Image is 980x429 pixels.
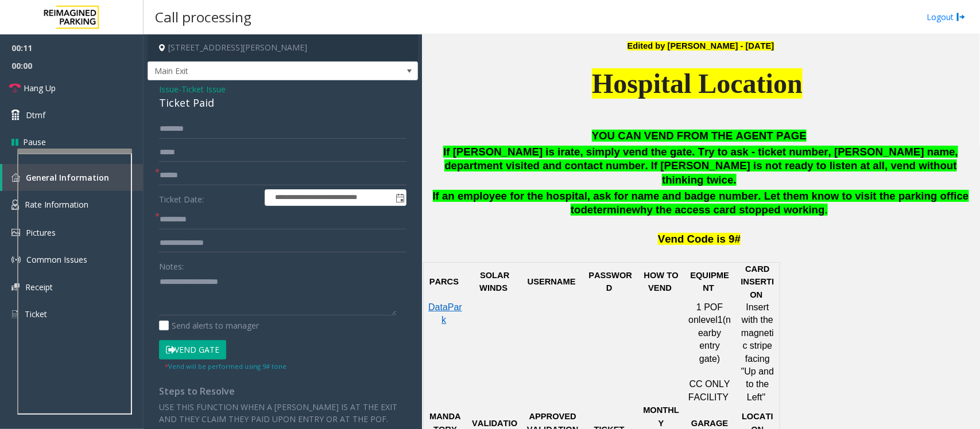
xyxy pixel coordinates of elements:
h4: [STREET_ADDRESS][PERSON_NAME] [148,34,418,61]
span: PASSWORD [588,271,632,292]
span: level [699,315,718,325]
span: 1 [718,315,723,325]
span: Dtmf [26,109,45,121]
span: determine [581,204,632,216]
span: If an employee for the hospital, ask for name and badge number. Let them know to visit the parkin... [433,190,969,216]
img: 'icon' [11,229,20,236]
label: Notes: [159,256,184,272]
span: Ticket Issue [181,83,226,95]
img: logout [956,11,966,23]
span: - [179,84,226,95]
span: SOLAR WINDS [479,271,512,292]
span: HOW TO VEND [644,271,681,292]
label: Ticket Date: [156,189,262,206]
button: Vend Gate [159,340,226,360]
a: General Information [2,164,144,191]
span: Vend Code is 9# [658,233,741,245]
img: 'icon' [11,173,20,182]
span: Pause [23,136,46,148]
img: 'icon' [11,200,19,210]
div: Ticket Paid [159,95,406,111]
img: 'icon' [11,309,19,319]
span: (nearby entry gate) [698,315,731,363]
a: Logout [927,11,966,23]
span: PARCS [429,277,459,286]
span: why the access card stopped working [632,204,825,216]
img: 'icon' [11,255,21,264]
span: CC ONLY FACILITY [688,379,733,401]
span: Hang Up [24,82,56,94]
span: If [PERSON_NAME] is irate, simply vend the gate. Try to ask - ticket number, [PERSON_NAME] name, ... [443,146,958,186]
span: Toggle popup [393,190,406,206]
span: . [825,204,828,216]
span: Hospital Location [592,68,803,99]
img: 'icon' [11,283,20,291]
h4: Steps to Resolve [159,386,406,397]
small: Vend will be performed using 9# tone [165,362,286,370]
span: Main Exit [148,62,363,80]
span: YOU CAN VEND FROM THE AGENT PAGE [592,130,807,142]
span: CARD INSERTION [741,264,774,299]
label: Send alerts to manager [159,319,259,331]
b: Edited by [PERSON_NAME] - [DATE] [627,41,774,50]
span: EQUIPMENT [691,271,730,292]
h3: Call processing [149,3,257,31]
span: Issue [159,83,179,95]
span: USERNAME [528,277,576,286]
